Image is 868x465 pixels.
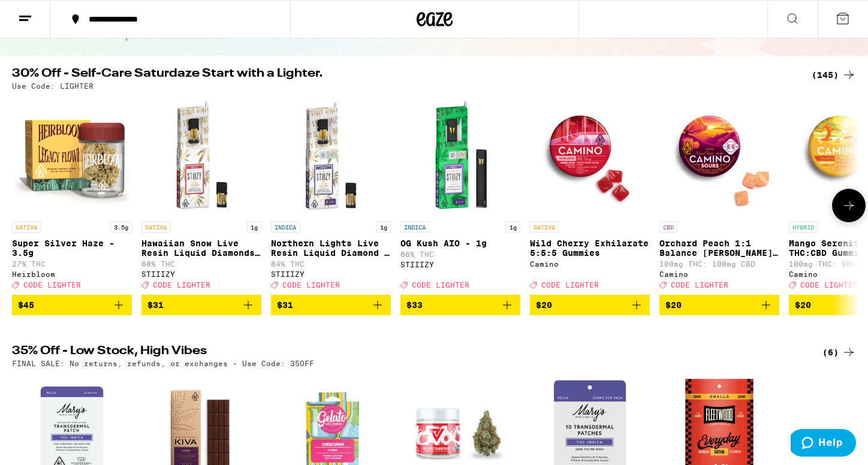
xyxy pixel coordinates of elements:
img: Heirbloom - Super Silver Haze - 3.5g [12,96,132,216]
p: OG Kush AIO - 1g [400,238,520,248]
img: Camino - Wild Cherry Exhilarate 5:5:5 Gummies [530,96,650,216]
p: 1g [247,222,261,232]
span: CODE LIGHTER [282,281,340,289]
a: (6) [822,345,856,360]
p: 3.5g [110,222,132,232]
img: STIIIZY - OG Kush AIO - 1g [400,96,520,216]
span: $20 [795,300,811,310]
a: Open page for Orchard Peach 1:1 Balance Sours Gummies from Camino [659,96,779,295]
button: Add to bag [141,295,261,315]
span: $45 [18,300,34,310]
p: INDICA [400,222,429,232]
button: Add to bag [659,295,779,315]
img: STIIIZY - Northern Lights Live Resin Liquid Diamond - 1g [271,96,391,216]
span: $31 [277,300,293,310]
p: 27% THC [12,260,132,268]
span: CODE LIGHTER [541,281,599,289]
a: Open page for Wild Cherry Exhilarate 5:5:5 Gummies from Camino [530,96,650,295]
p: 88% THC [141,260,261,268]
p: 86% THC [400,250,520,258]
div: Camino [659,270,779,278]
iframe: Opens a widget where you can find more information [791,429,856,459]
a: Open page for OG Kush AIO - 1g from STIIIZY [400,96,520,295]
span: $31 [147,300,164,310]
span: CODE LIGHTER [153,281,210,289]
button: Add to bag [400,295,520,315]
p: Super Silver Haze - 3.5g [12,238,132,258]
a: Open page for Super Silver Haze - 3.5g from Heirbloom [12,96,132,295]
p: Hawaiian Snow Live Resin Liquid Diamonds - 1g [141,238,261,258]
p: 1g [506,222,520,232]
div: Heirbloom [12,270,132,278]
p: SATIVA [141,222,170,232]
p: FINAL SALE: No returns, refunds, or exchanges - Use Code: 35OFF [12,360,314,367]
p: Use Code: LIGHTER [12,82,94,90]
div: STIIIZY [400,261,520,268]
h2: 35% Off - Low Stock, High Vibes [12,345,797,360]
span: CODE LIGHTER [412,281,469,289]
button: Add to bag [530,295,650,315]
p: SATIVA [530,222,559,232]
h2: 30% Off - Self-Care Saturdaze Start with a Lighter. [12,68,797,82]
button: Add to bag [12,295,132,315]
p: CBD [659,222,677,232]
p: Orchard Peach 1:1 Balance [PERSON_NAME] Gummies [659,238,779,258]
div: STIIIZY [141,270,261,278]
p: Northern Lights Live Resin Liquid Diamond - 1g [271,238,391,258]
p: SATIVA [12,222,41,232]
button: Add to bag [271,295,391,315]
p: 1g [376,222,391,232]
span: CODE LIGHTER [23,281,81,289]
a: Open page for Hawaiian Snow Live Resin Liquid Diamonds - 1g from STIIIZY [141,96,261,295]
img: STIIIZY - Hawaiian Snow Live Resin Liquid Diamonds - 1g [141,96,261,216]
p: 84% THC [271,260,391,268]
p: HYBRID [789,222,818,232]
p: INDICA [271,222,300,232]
span: CODE LIGHTER [800,281,858,289]
span: CODE LIGHTER [671,281,728,289]
div: Camino [530,260,650,268]
p: Wild Cherry Exhilarate 5:5:5 Gummies [530,238,650,258]
img: Camino - Orchard Peach 1:1 Balance Sours Gummies [659,96,779,216]
div: STIIIZY [271,270,391,278]
span: $20 [536,300,552,310]
span: $33 [406,300,423,310]
span: $20 [665,300,682,310]
p: 100mg THC: 100mg CBD [659,260,779,268]
a: (145) [812,68,856,82]
a: Open page for Northern Lights Live Resin Liquid Diamond - 1g from STIIIZY [271,96,391,295]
